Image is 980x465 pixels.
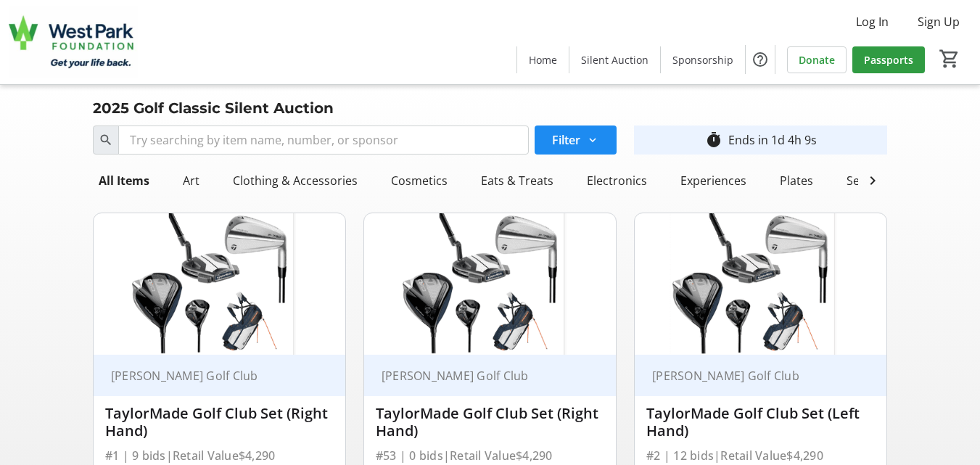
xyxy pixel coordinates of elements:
button: Help [746,45,775,74]
input: Try searching by item name, number, or sponsor [118,125,529,155]
button: Log In [844,10,900,33]
span: Home [529,52,557,67]
div: TaylorMade Golf Club Set (Right Hand) [105,405,334,440]
button: Cart [936,46,963,72]
mat-icon: timer_outline [705,131,722,149]
a: Home [517,46,569,73]
div: Plates [774,166,819,195]
div: Sets [841,166,876,195]
div: Art [177,166,205,195]
div: [PERSON_NAME] Golf Club [646,369,857,383]
img: TaylorMade Golf Club Set (Right Hand) [94,213,345,355]
div: TaylorMade Golf Club Set (Left Hand) [646,405,875,440]
div: Eats & Treats [475,166,559,195]
div: Clothing & Accessories [227,166,363,195]
div: [PERSON_NAME] Golf Club [105,369,316,383]
div: All Items [93,166,155,195]
div: 2025 Golf Classic Silent Auction [84,96,342,120]
img: TaylorMade Golf Club Set (Left Hand) [635,213,886,355]
a: Sponsorship [661,46,745,73]
div: Cosmetics [385,166,453,195]
span: Sponsorship [672,52,733,67]
span: Silent Auction [581,52,648,67]
a: Passports [852,46,925,73]
a: Silent Auction [569,46,660,73]
button: Sign Up [906,10,971,33]
div: Electronics [581,166,653,195]
span: Donate [799,52,835,67]
div: TaylorMade Golf Club Set (Right Hand) [376,405,604,440]
img: TaylorMade Golf Club Set (Right Hand) [364,213,616,355]
div: [PERSON_NAME] Golf Club [376,369,587,383]
a: Donate [787,46,847,73]
button: Filter [535,125,617,155]
div: Experiences [675,166,752,195]
div: Ends in 1d 4h 9s [728,131,817,149]
span: Sign Up [918,13,960,30]
span: Log In [856,13,889,30]
span: Filter [552,131,580,149]
span: Passports [864,52,913,67]
img: West Park Healthcare Centre Foundation's Logo [9,6,138,78]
